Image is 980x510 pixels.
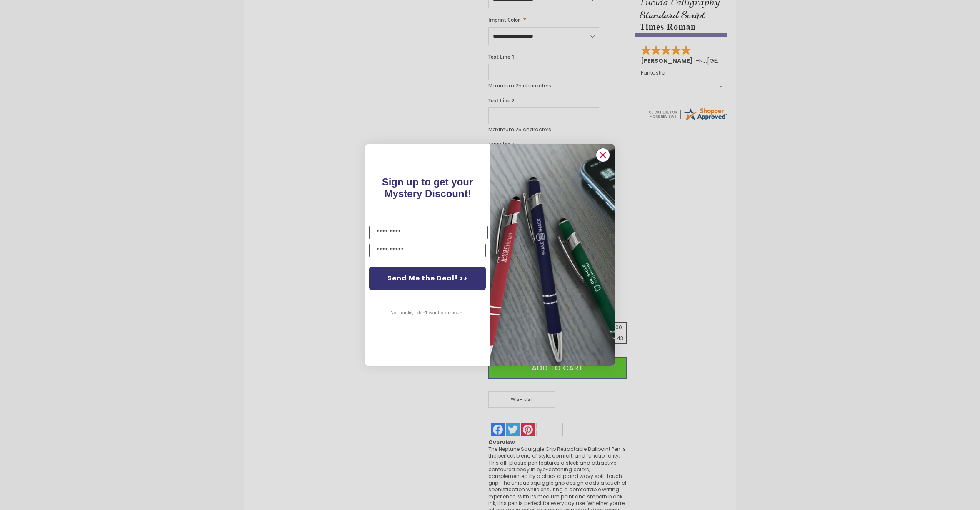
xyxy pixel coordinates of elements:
button: Close dialog [596,148,610,162]
span: ! [382,176,473,199]
img: pop-up-image [490,144,615,366]
button: Send Me the Deal! >> [369,267,486,290]
button: No thanks, I don't want a discount. [386,302,469,323]
span: Sign up to get your Mystery Discount [382,176,473,199]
